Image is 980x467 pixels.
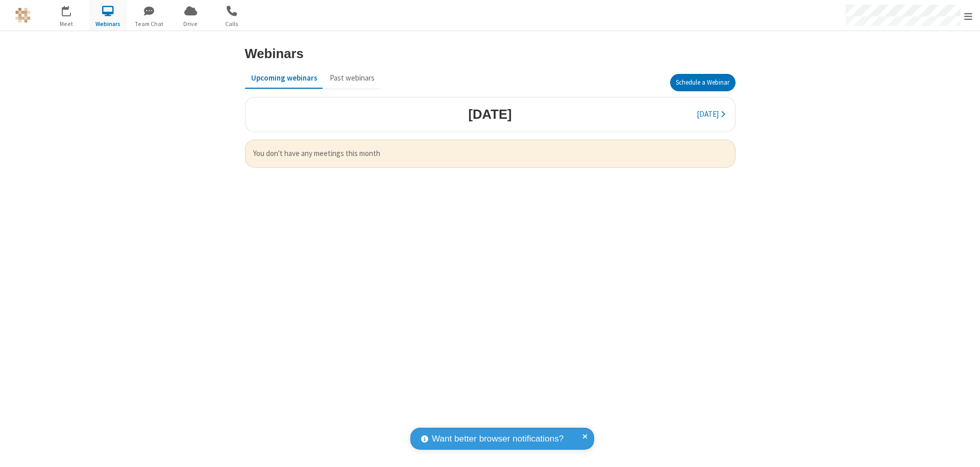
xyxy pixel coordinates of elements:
span: Meet [47,19,86,29]
img: QA Selenium DO NOT DELETE OR CHANGE [15,8,31,23]
h3: Webinars [245,46,304,61]
span: Drive [171,19,210,29]
button: [DATE] [691,105,731,124]
span: Want better browser notifications? [432,432,563,446]
button: Past webinars [324,68,381,88]
div: 1 [69,6,76,13]
span: [DATE] [697,109,719,119]
button: Schedule a Webinar [670,74,736,91]
span: Calls [213,19,251,29]
button: Upcoming webinars [245,68,324,88]
span: Webinars [89,19,127,29]
span: Team Chat [130,19,168,29]
h3: [DATE] [468,107,511,121]
span: You don't have any meetings this month [253,148,727,160]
